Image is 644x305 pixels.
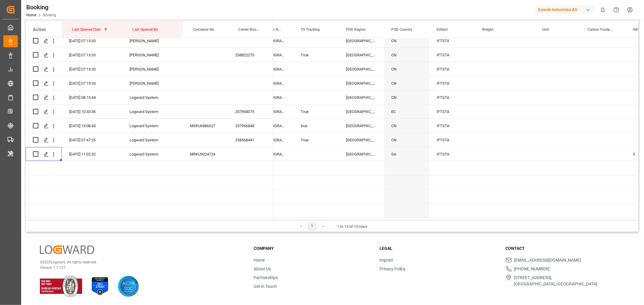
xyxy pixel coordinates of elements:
[133,27,158,32] span: Last Opened By
[514,275,598,287] span: [STREET_ADDRESS], [GEOGRAPHIC_DATA], [GEOGRAPHIC_DATA]
[339,90,384,104] div: [GEOGRAPHIC_DATA]
[514,266,550,272] span: [PHONE_NUMBER]
[122,76,183,90] div: [PERSON_NAME]
[228,119,273,133] div: 257956848
[339,133,384,147] div: [GEOGRAPHIC_DATA]
[26,161,273,175] div: Press SPACE to select this row.
[429,133,475,147] div: IFTSTA
[380,258,393,263] a: Imprint
[429,34,475,48] div: IFTSTA
[536,5,594,14] div: Evonik Industries AG
[62,62,122,76] div: [DATE] 07:13:33
[384,90,429,104] div: CN
[40,265,239,270] p: Version 1.1.127
[337,224,368,230] div: 1 to 13 of 13 rows
[89,276,111,297] img: ISO 27001 Certification
[26,147,273,161] div: Press SPACE to select this row.
[72,27,101,32] span: Last Opened Date
[122,48,183,62] div: [PERSON_NAME]
[339,62,384,76] div: [GEOGRAPHIC_DATA]
[26,133,273,147] div: Press SPACE to select this row.
[384,119,429,133] div: CN
[384,147,429,161] div: SA
[339,34,384,48] div: [GEOGRAPHIC_DATA]
[346,27,366,32] span: POD Region
[254,275,278,280] a: Partnerships
[293,133,339,147] div: True
[254,266,271,271] a: About Us
[40,245,94,254] img: Logward Logo
[62,147,122,161] div: [DATE] 11:02:32
[62,76,122,90] div: [DATE] 07:13:33
[183,147,228,161] div: MRKU9324724
[122,34,183,48] div: [PERSON_NAME]
[26,105,273,119] div: Press SPACE to select this row.
[254,284,277,289] a: Get in Touch
[429,48,475,62] div: IFTSTA
[293,119,339,133] div: true
[26,3,56,12] div: Booking
[339,76,384,90] div: [GEOGRAPHIC_DATA]
[384,62,429,76] div: CN
[122,62,183,76] div: [PERSON_NAME]
[384,76,429,90] div: CN
[380,245,498,252] h3: Legal
[384,133,429,147] div: CN
[62,48,122,62] div: [DATE] 07:13:33
[514,257,581,263] span: [EMAIL_ADDRESS][DOMAIN_NAME]
[339,147,384,161] div: [GEOGRAPHIC_DATA]
[542,27,549,32] span: Unit
[40,276,82,297] img: ISO 9001 & ISO 14001 Certification
[429,76,475,90] div: IFTSTA
[309,222,316,230] div: 1
[384,48,429,62] div: CN
[26,34,273,48] div: Press SPACE to select this row.
[26,90,273,105] div: Press SPACE to select this row.
[588,27,613,32] span: Carbon Footprint
[122,147,183,161] div: Logward System
[384,34,429,48] div: CN
[26,119,273,133] div: Press SPACE to select this row.
[33,27,46,32] div: Action
[429,90,475,104] div: IFTSTA
[301,27,320,32] span: TS Tracking
[26,175,273,190] div: Press SPACE to select this row.
[293,48,339,62] div: True
[118,276,139,297] img: AICPA SOC
[183,119,228,133] div: MSKU6886627
[610,3,623,17] button: Help Center
[26,62,273,76] div: Press SPACE to select this row.
[26,76,273,90] div: Press SPACE to select this row.
[62,34,122,48] div: [DATE] 07:13:33
[339,119,384,133] div: [GEOGRAPHIC_DATA]
[293,105,339,118] div: True
[380,266,405,271] a: Privacy Policy
[339,105,384,118] div: [GEOGRAPHIC_DATA]
[62,119,122,133] div: [DATE] 13:08:43
[596,3,610,17] button: show 0 new notifications
[26,13,36,17] a: Home
[429,119,475,133] div: IFTSTA
[254,245,372,252] h3: Company
[429,62,475,76] div: IFTSTA
[238,27,261,32] span: Carrier Booking No.
[384,105,429,118] div: EC
[437,27,448,32] span: Edifact
[122,119,183,133] div: Logward System
[228,133,273,147] div: 258568441
[62,90,122,104] div: [DATE] 08:15:44
[254,258,265,263] a: Home
[122,90,183,104] div: Logward System
[339,48,384,62] div: [GEOGRAPHIC_DATA]
[26,48,273,62] div: Press SPACE to select this row.
[193,27,215,32] span: Container No.
[506,245,624,252] h3: Contact
[62,105,122,118] div: [DATE] 10:33:36
[26,190,273,204] div: Press SPACE to select this row.
[391,27,412,32] span: POD Country
[40,259,239,265] p: © 2025 Logward. All rights reserved.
